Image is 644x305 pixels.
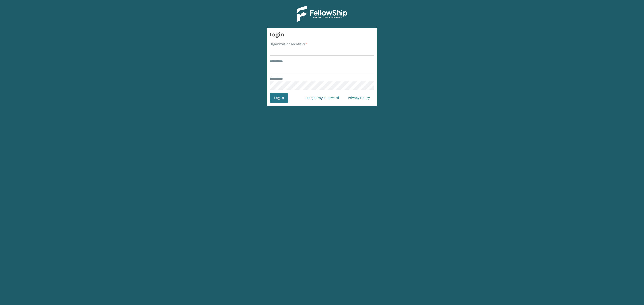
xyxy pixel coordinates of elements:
[270,93,288,103] button: Log In
[297,6,347,22] img: Logo
[270,31,374,38] h3: Login
[270,41,308,47] label: Organization Identifier
[343,93,374,103] a: Privacy Policy
[301,93,343,103] a: I forgot my password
